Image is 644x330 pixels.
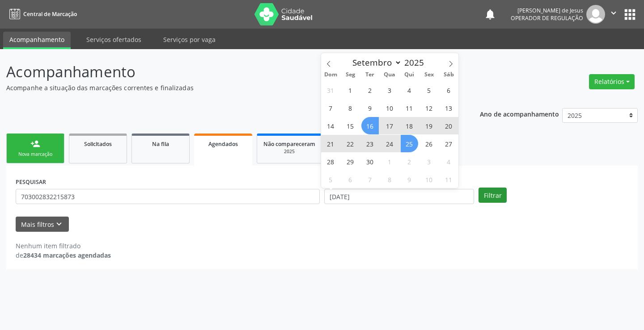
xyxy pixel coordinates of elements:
[420,117,438,134] span: Setembro 19, 2025
[401,171,418,188] span: Outubro 9, 2025
[420,135,438,152] span: Setembro 26, 2025
[440,135,458,152] span: Setembro 27, 2025
[380,72,399,78] span: Qua
[381,117,398,134] span: Setembro 17, 2025
[263,148,315,155] div: 2025
[401,99,418,117] span: Setembro 11, 2025
[401,81,418,99] span: Setembro 4, 2025
[361,135,379,152] span: Setembro 23, 2025
[16,251,111,260] div: de
[361,171,379,188] span: Outubro 7, 2025
[23,10,77,18] span: Central de Marcação
[419,72,439,78] span: Sex
[360,72,380,78] span: Ter
[321,72,341,78] span: Dom
[440,153,458,170] span: Outubro 4, 2025
[511,7,583,14] div: [PERSON_NAME] de Jesus
[13,151,58,158] div: Nova marcação
[322,171,339,188] span: Outubro 5, 2025
[157,32,222,47] a: Serviços por vaga
[342,153,359,170] span: Setembro 29, 2025
[401,153,418,170] span: Outubro 2, 2025
[342,135,359,152] span: Setembro 22, 2025
[54,219,64,229] i: keyboard_arrow_down
[399,72,419,78] span: Qui
[484,8,496,21] button: notifications
[16,241,111,251] div: Nenhum item filtrado
[361,81,379,99] span: Setembro 2, 2025
[3,32,71,49] a: Acompanhamento
[322,135,339,152] span: Setembro 21, 2025
[440,117,458,134] span: Setembro 20, 2025
[589,74,635,89] button: Relatórios
[381,153,398,170] span: Outubro 1, 2025
[605,5,622,24] button: 
[511,14,583,22] span: Operador de regulação
[342,81,359,99] span: Setembro 1, 2025
[80,32,148,47] a: Serviços ofertados
[439,72,458,78] span: Sáb
[420,99,438,117] span: Setembro 12, 2025
[322,81,339,99] span: Agosto 31, 2025
[152,140,169,148] span: Na fila
[16,175,46,189] label: PESQUISAR
[322,153,339,170] span: Setembro 28, 2025
[84,140,112,148] span: Solicitados
[622,7,638,22] button: apps
[30,139,40,149] div: person_add
[420,81,438,99] span: Setembro 5, 2025
[440,81,458,99] span: Setembro 6, 2025
[381,135,398,152] span: Setembro 24, 2025
[16,189,320,204] input: Nome, CNS
[263,140,315,148] span: Não compareceram
[586,5,605,24] img: img
[440,171,458,188] span: Outubro 11, 2025
[322,99,339,117] span: Setembro 7, 2025
[23,251,111,259] strong: 28434 marcações agendadas
[440,99,458,117] span: Setembro 13, 2025
[348,56,402,69] select: Month
[381,171,398,188] span: Outubro 8, 2025
[342,171,359,188] span: Outubro 6, 2025
[342,117,359,134] span: Setembro 15, 2025
[6,83,448,92] p: Acompanhe a situação das marcações correntes e finalizadas
[361,117,379,134] span: Setembro 16, 2025
[340,72,360,78] span: Seg
[342,99,359,117] span: Setembro 8, 2025
[401,117,418,134] span: Setembro 18, 2025
[609,8,619,18] i: 
[381,99,398,117] span: Setembro 10, 2025
[6,7,77,21] a: Central de Marcação
[208,140,238,148] span: Agendados
[16,217,69,232] button: Mais filtroskeyboard_arrow_down
[479,188,507,203] button: Filtrar
[420,153,438,170] span: Outubro 3, 2025
[402,57,431,68] input: Year
[420,171,438,188] span: Outubro 10, 2025
[381,81,398,99] span: Setembro 3, 2025
[361,153,379,170] span: Setembro 30, 2025
[322,117,339,134] span: Setembro 14, 2025
[6,61,448,83] p: Acompanhamento
[401,135,418,152] span: Setembro 25, 2025
[324,189,474,204] input: Selecione um intervalo
[361,99,379,117] span: Setembro 9, 2025
[480,108,559,119] p: Ano de acompanhamento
